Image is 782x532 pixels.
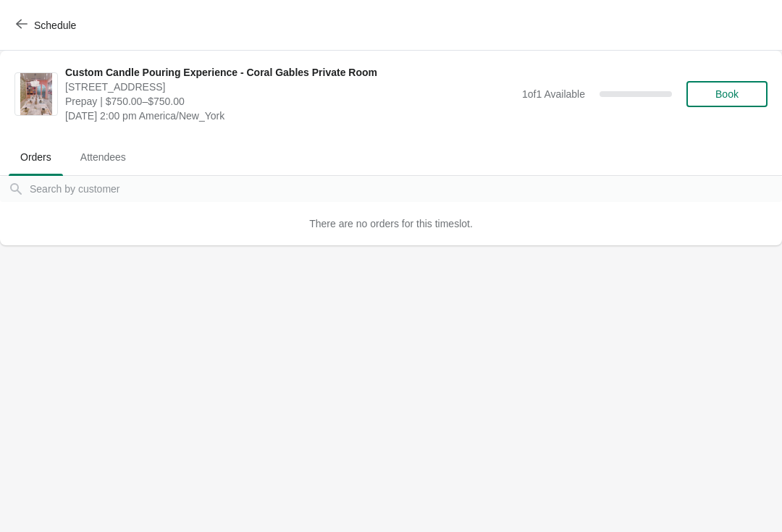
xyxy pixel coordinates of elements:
button: Book [686,81,768,107]
span: Prepay | $750.00–$750.00 [65,94,515,109]
span: Orders [9,144,63,170]
span: [STREET_ADDRESS] [65,80,515,94]
span: [DATE] 2:00 pm America/New_York [65,109,515,123]
input: Search by customer [29,176,782,202]
button: Schedule [7,12,88,38]
span: Attendees [69,144,138,170]
img: Custom Candle Pouring Experience - Coral Gables Private Room [20,73,52,115]
span: There are no orders for this timeslot. [309,218,473,229]
span: Book [715,88,739,100]
span: Schedule [34,20,76,31]
span: 1 of 1 Available [522,88,585,100]
span: Custom Candle Pouring Experience - Coral Gables Private Room [65,65,515,80]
